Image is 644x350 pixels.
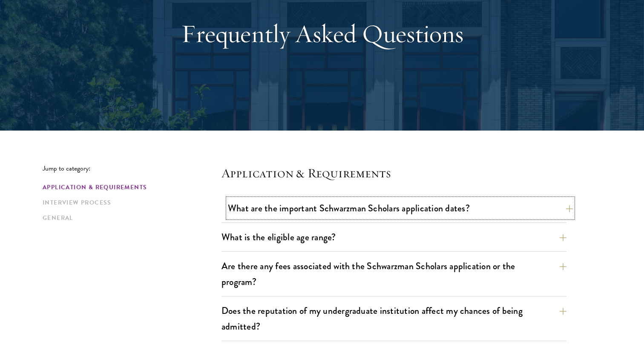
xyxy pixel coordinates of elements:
[43,213,216,222] a: General
[221,228,566,247] button: What is the eligible age range?
[221,301,566,336] button: Does the reputation of my undergraduate institution affect my chances of being admitted?
[221,256,566,291] button: Are there any fees associated with the Schwarzman Scholars application or the program?
[228,199,573,218] button: What are the important Schwarzman Scholars application dates?
[43,198,216,207] a: Interview Process
[43,165,221,172] p: Jump to category:
[175,18,469,49] h1: Frequently Asked Questions
[221,165,566,182] h4: Application & Requirements
[43,183,216,192] a: Application & Requirements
